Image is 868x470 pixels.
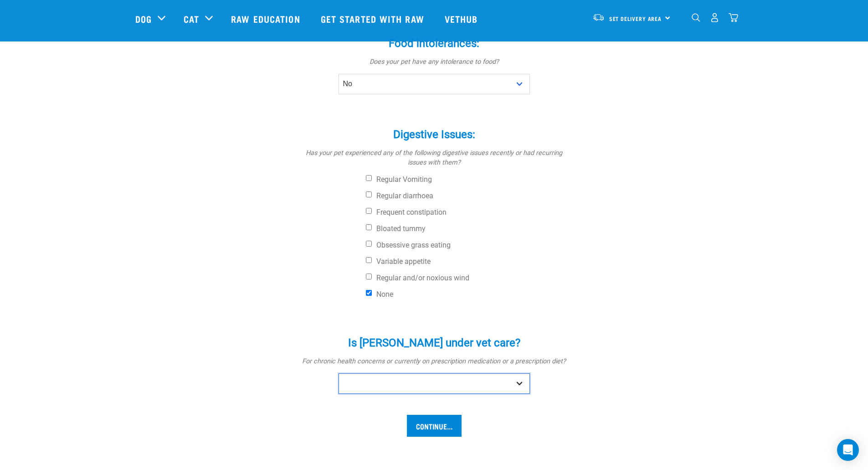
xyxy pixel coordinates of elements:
p: Does your pet have any intolerance to food? [298,57,571,67]
input: Continue... [407,415,462,437]
input: Bloated tummy [366,224,372,230]
label: None [366,290,571,299]
label: Food intolerances: [298,35,571,52]
label: Variable appetite [366,257,571,266]
label: Regular Vomiting [366,175,571,184]
label: Regular and/or noxious wind [366,274,571,283]
input: Regular and/or noxious wind [366,274,372,279]
a: Vethub [436,0,489,37]
input: Regular Vomiting [366,175,372,181]
img: user.png [710,13,719,22]
input: Regular diarrhoea [366,191,372,197]
label: Regular diarrhoea [366,191,571,201]
input: Obsessive grass eating [366,241,372,247]
input: None [366,290,372,296]
label: Bloated tummy [366,224,571,233]
label: Digestive Issues: [298,126,571,143]
a: Dog [135,12,152,26]
label: Frequent constipation [366,208,571,217]
a: Get started with Raw [312,0,436,37]
p: For chronic health concerns or currently on prescription medication or a prescription diet? [298,356,571,367]
a: Raw Education [222,0,311,37]
input: Variable appetite [366,257,372,263]
img: home-icon@2x.png [729,13,738,22]
input: Frequent constipation [366,208,372,214]
span: Set Delivery Area [609,17,662,20]
label: Obsessive grass eating [366,241,571,250]
label: Is [PERSON_NAME] under vet care? [298,335,571,351]
p: Has your pet experienced any of the following digestive issues recently or had recurring issues w... [298,148,571,168]
a: Cat [184,12,199,26]
div: Open Intercom Messenger [837,439,859,461]
img: van-moving.png [592,13,605,21]
img: home-icon-1@2x.png [692,13,700,22]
